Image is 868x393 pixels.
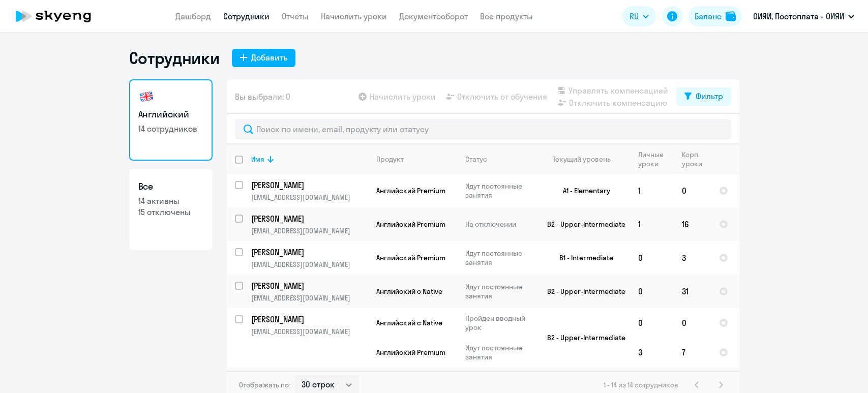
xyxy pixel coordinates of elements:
[251,260,368,269] p: [EMAIL_ADDRESS][DOMAIN_NAME]
[282,11,309,21] a: Отчеты
[251,155,264,164] div: Имя
[251,51,287,64] div: Добавить
[223,11,270,21] a: Сотрудники
[696,90,723,102] div: Фильтр
[251,314,366,325] p: [PERSON_NAME]
[129,169,213,250] a: Все14 активны15 отключены
[630,308,674,338] td: 0
[235,90,290,103] span: Вы выбрали: 0
[630,241,674,275] td: 0
[535,207,630,241] td: B2 - Upper-Intermediate
[251,155,368,164] div: Имя
[674,207,711,241] td: 16
[376,348,445,357] span: Английский Premium
[553,155,611,164] div: Текущий уровень
[674,174,711,207] td: 0
[235,119,731,139] input: Поиск по имени, email, продукту или статусу
[251,293,368,303] p: [EMAIL_ADDRESS][DOMAIN_NAME]
[465,282,535,300] p: Идут постоянные занятия
[630,207,674,241] td: 1
[399,11,468,21] a: Документооборот
[376,253,445,262] span: Английский Premium
[544,155,630,164] div: Текущий уровень
[239,380,290,389] span: Отображать по:
[630,338,674,367] td: 3
[674,275,711,308] td: 31
[251,213,368,224] a: [PERSON_NAME]
[321,11,387,21] a: Начислить уроки
[638,150,673,168] div: Личные уроки
[138,88,155,105] img: english
[251,193,368,202] p: [EMAIL_ADDRESS][DOMAIN_NAME]
[376,155,404,164] div: Продукт
[465,249,535,267] p: Идут постоянные занятия
[251,179,366,191] p: [PERSON_NAME]
[535,275,630,308] td: B2 - Upper-Intermediate
[604,380,678,389] span: 1 - 14 из 14 сотрудников
[251,280,366,291] p: [PERSON_NAME]
[138,195,203,206] p: 14 активны
[138,108,203,121] h3: Английский
[726,11,736,21] img: balance
[251,247,366,258] p: [PERSON_NAME]
[175,11,211,21] a: Дашборд
[465,220,535,229] p: На отключении
[674,338,711,367] td: 7
[630,174,674,207] td: 1
[465,155,487,164] div: Статус
[465,343,535,361] p: Идут постоянные занятия
[251,327,368,336] p: [EMAIL_ADDRESS][DOMAIN_NAME]
[622,6,656,26] button: RU
[251,179,368,191] a: [PERSON_NAME]
[682,150,710,168] div: Корп. уроки
[630,10,639,22] span: RU
[535,308,630,367] td: B2 - Upper-Intermediate
[138,180,203,193] h3: Все
[465,314,535,332] p: Пройден вводный урок
[376,287,442,296] span: Английский с Native
[535,241,630,275] td: B1 - Intermediate
[138,206,203,218] p: 15 отключены
[251,314,368,325] a: [PERSON_NAME]
[535,174,630,207] td: A1 - Elementary
[674,308,711,338] td: 0
[676,87,731,106] button: Фильтр
[129,79,213,161] a: Английский14 сотрудников
[138,123,203,134] p: 14 сотрудников
[748,4,859,28] button: ОИЯИ, Постоплата - ОИЯИ
[376,220,445,229] span: Английский Premium
[251,213,366,224] p: [PERSON_NAME]
[689,6,742,26] button: Балансbalance
[376,186,445,195] span: Английский Premium
[251,280,368,291] a: [PERSON_NAME]
[695,10,722,22] div: Баланс
[232,49,295,67] button: Добавить
[251,247,368,258] a: [PERSON_NAME]
[129,48,220,68] h1: Сотрудники
[480,11,533,21] a: Все продукты
[376,318,442,327] span: Английский с Native
[753,10,844,22] p: ОИЯИ, Постоплата - ОИЯИ
[674,241,711,275] td: 3
[465,182,535,200] p: Идут постоянные занятия
[630,275,674,308] td: 0
[251,226,368,235] p: [EMAIL_ADDRESS][DOMAIN_NAME]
